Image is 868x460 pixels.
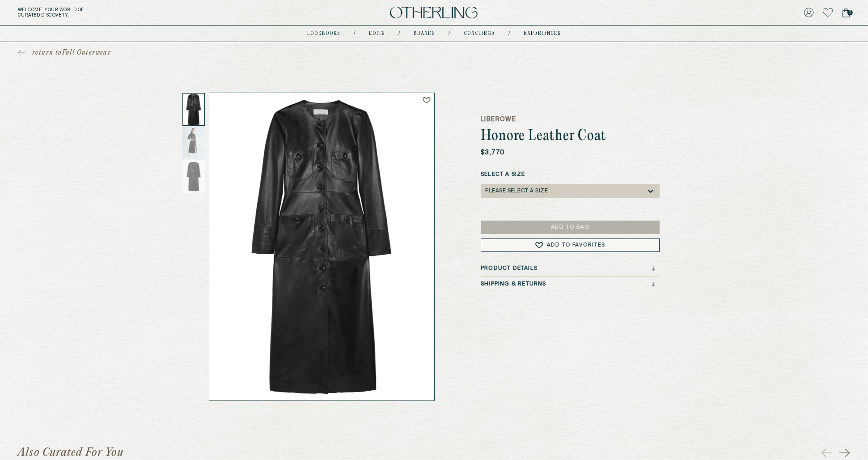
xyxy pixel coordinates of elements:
span: Add to Favorites [546,243,605,248]
a: Brands [414,31,435,36]
img: Thumbnail 3 [182,160,205,193]
div: / [354,30,356,37]
span: return to Fall Outerwear [32,48,111,57]
h3: Shipping & Returns [481,281,546,287]
label: Select a Size [481,170,660,179]
h1: Also Curated For You [18,446,123,460]
a: lookbooks [307,31,340,36]
div: / [508,30,510,37]
h1: Honore Leather Coat [481,128,660,145]
button: Add to Bag [481,221,660,234]
a: return toFall Outerwear [18,48,111,57]
img: Thumbnail 2 [182,127,205,159]
div: Please select a Size [485,188,548,194]
a: Edits [369,31,385,36]
span: 2 [847,10,853,15]
img: HONORE LEATHER COAT [209,93,435,400]
img: logo [390,7,478,19]
div: / [449,30,450,37]
h5: LIBEROWE [481,115,660,124]
div: / [398,30,400,37]
a: experiences [524,31,561,36]
h3: Product Details [481,265,538,272]
a: concierge [464,31,495,36]
h5: Welcome . Your world of curated discovery. [18,7,267,18]
p: $3,770 [481,148,505,157]
a: 2 [842,6,850,19]
button: Add to Favorites [481,239,660,252]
